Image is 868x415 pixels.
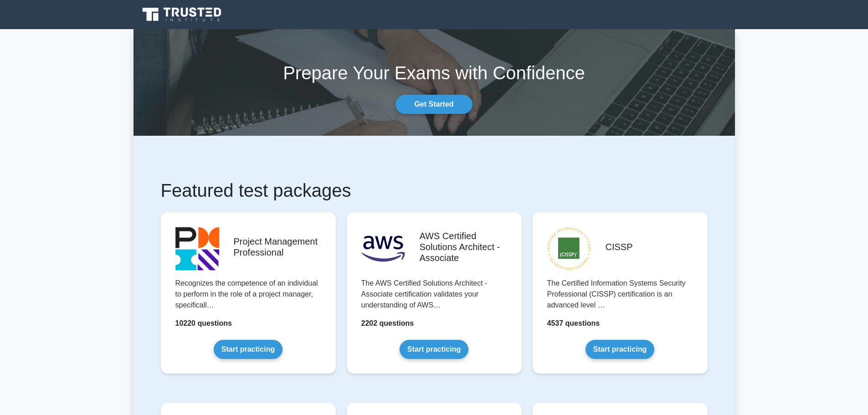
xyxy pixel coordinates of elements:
[586,340,654,359] a: Start practicing
[400,340,468,359] a: Start practicing
[161,179,708,201] h1: Featured test packages
[214,340,282,359] a: Start practicing
[134,62,735,84] h1: Prepare Your Exams with Confidence
[395,95,472,114] a: Get Started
